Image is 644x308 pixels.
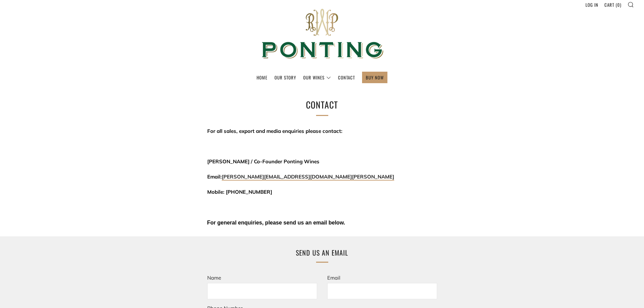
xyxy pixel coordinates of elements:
label: Name [207,275,221,281]
a: BUY NOW [366,72,384,83]
span: [PERSON_NAME] / Co-Founder Ponting Wines [207,158,319,165]
span: For general enquiries, please send us an email below. [207,220,345,226]
a: Home [257,72,267,83]
h1: Contact [211,98,434,112]
a: Contact [338,72,355,83]
span: Email: [207,173,394,180]
label: Email [327,275,340,281]
span: 0 [617,1,620,8]
span: For all sales, export and media enquiries please contact: [207,128,342,134]
a: [PERSON_NAME][EMAIL_ADDRESS][DOMAIN_NAME][PERSON_NAME] [222,173,394,181]
span: Mobile: [PHONE_NUMBER] [207,189,272,195]
a: Our Wines [303,72,331,83]
h2: Send us an email [211,246,434,259]
a: Our Story [275,72,296,83]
